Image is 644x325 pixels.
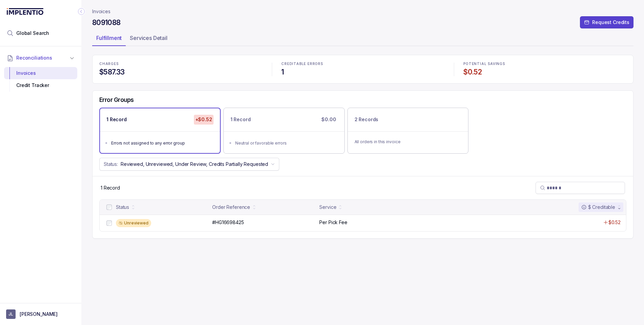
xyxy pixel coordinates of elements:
div: Collapse Icon [77,7,85,16]
p: Fulfillment [96,34,122,42]
h4: $0.52 [463,67,626,77]
h5: Error Groups [99,96,134,104]
li: Tab Services Detail [126,32,172,46]
div: Order Reference [212,204,250,211]
p: 1 Record [101,185,120,191]
a: Invoices [92,8,110,15]
li: Tab Fulfillment [92,32,126,46]
p: $0.52 [608,219,621,226]
div: Service [319,204,336,211]
div: Unreviewed [116,219,151,227]
div: Status [116,204,129,211]
div: Remaining page entries [101,185,120,191]
button: Reconciliations [4,50,77,65]
ul: Tab Group [92,32,633,46]
p: CHARGES [99,62,262,66]
h4: 8091088 [92,18,121,27]
p: CREDITABLE ERRORS [281,62,444,66]
div: Invoices [9,67,72,79]
p: +$0.52 [194,115,214,124]
div: Credit Tracker [9,79,72,91]
p: 1 Record [230,116,251,123]
span: Global Search [16,30,49,37]
button: User initials[PERSON_NAME] [6,309,75,319]
button: Status:Reviewed, Unreviewed, Under Review, Credits Partially Requested [99,158,279,171]
div: $ Creditable [581,204,615,211]
div: Errors not assigned to any error group [111,140,213,147]
p: 2 Records [355,116,379,123]
input: checkbox-checkbox [106,204,112,210]
p: POTENTIAL SAVINGS [463,62,626,66]
button: Request Credits [580,16,633,28]
p: 1 Record [106,116,127,123]
p: Reviewed, Unreviewed, Under Review, Credits Partially Requested [121,161,268,168]
p: Status: [104,161,118,168]
div: Neutral or favorable errors [235,140,337,147]
p: $0.00 [320,115,337,124]
input: checkbox-checkbox [106,220,112,226]
div: Reconciliations [4,66,77,93]
p: Per Pick Fee [319,219,347,226]
p: All orders in this invoice [355,138,462,145]
p: Services Detail [130,34,167,42]
span: User initials [6,309,16,319]
nav: breadcrumb [92,8,110,15]
h4: $587.33 [99,67,262,77]
h4: 1 [281,67,444,77]
p: #HG16698425 [212,219,244,226]
p: Request Credits [592,19,629,26]
span: Reconciliations [16,55,52,61]
p: [PERSON_NAME] [20,311,58,318]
